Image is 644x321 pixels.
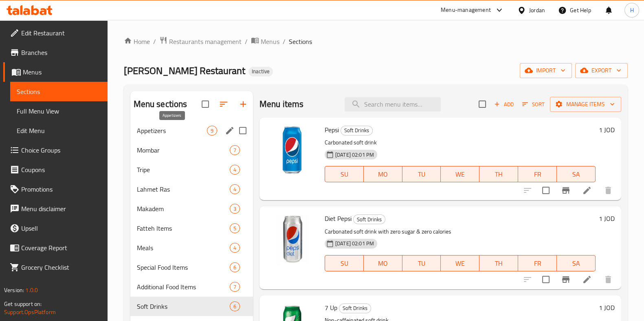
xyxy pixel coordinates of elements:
[124,36,628,47] nav: breadcrumb
[444,258,476,269] span: WE
[4,307,56,317] a: Support.OpsPlatform
[137,165,230,175] div: Tripe
[130,199,253,218] div: Makadem3
[214,94,233,114] span: Sort sections
[230,166,240,174] span: 4
[537,182,554,199] span: Select to update
[598,181,618,200] button: delete
[230,184,240,194] div: items
[364,166,402,182] button: MO
[130,179,253,199] div: Lahmet Ras4
[230,146,240,154] span: 7
[137,184,230,194] span: Lahmet Ras
[341,126,373,135] div: Soft Drinks
[137,223,230,233] span: Fatteh Items
[444,168,476,180] span: WE
[289,37,312,46] span: Sections
[230,264,240,271] span: 6
[137,262,230,272] span: Special Food Items
[233,94,253,114] button: Add section
[207,127,217,135] span: 9
[17,87,101,96] span: Sections
[518,166,557,182] button: FR
[21,48,101,57] span: Branches
[491,98,517,111] button: Add
[21,262,101,272] span: Grocery Checklist
[557,166,596,182] button: SA
[230,243,240,253] div: items
[137,204,230,214] span: Makadem
[230,225,240,232] span: 5
[134,98,187,110] h2: Menu sections
[402,255,441,271] button: TU
[137,301,230,311] span: Soft Drinks
[3,258,108,277] a: Grocery Checklist
[556,270,576,289] button: Branch-specific-item
[441,255,479,271] button: WE
[332,240,377,247] span: [DATE] 02:01 PM
[345,97,441,111] input: search
[3,160,108,179] a: Coupons
[230,244,240,252] span: 4
[406,258,438,269] span: TU
[130,140,253,160] div: Mombar7
[23,67,101,77] span: Menus
[21,28,101,38] span: Edit Restaurant
[3,199,108,218] a: Menu disclaimer
[124,37,150,46] a: Home
[339,304,371,313] div: Soft Drinks
[599,124,615,135] h6: 1 JOD
[483,258,515,269] span: TH
[248,68,273,75] span: Inactive
[529,6,545,15] div: Jordan
[207,126,217,135] div: items
[230,283,240,291] span: 7
[341,126,372,135] span: Soft Drinks
[230,205,240,213] span: 3
[560,258,592,269] span: SA
[21,204,101,214] span: Menu disclaimer
[518,255,557,271] button: FR
[4,299,42,309] span: Get support on:
[520,98,547,111] button: Sort
[3,43,108,62] a: Branches
[517,98,550,111] span: Sort items
[325,166,364,182] button: SU
[137,145,230,155] span: Mombar
[441,166,479,182] button: WE
[21,165,101,175] span: Coupons
[479,255,518,271] button: TH
[130,258,253,277] div: Special Food Items6
[197,96,214,113] span: Select all sections
[367,168,399,180] span: MO
[483,168,515,180] span: TH
[261,37,279,46] span: Menus
[325,301,337,314] span: 7 Up
[4,285,24,295] span: Version:
[3,238,108,258] a: Coverage Report
[3,140,108,160] a: Choice Groups
[230,223,240,233] div: items
[367,258,399,269] span: MO
[441,5,491,15] div: Menu-management
[491,98,517,111] span: Add item
[406,168,438,180] span: TU
[582,66,621,76] span: export
[17,106,101,116] span: Full Menu View
[599,302,615,313] h6: 1 JOD
[137,243,230,253] span: Meals
[137,282,230,292] span: Additional Food Items
[259,98,304,110] h2: Menu items
[328,168,360,180] span: SU
[17,126,101,135] span: Edit Menu
[537,271,554,288] span: Select to update
[230,282,240,292] div: items
[325,255,364,271] button: SU
[21,243,101,253] span: Coverage Report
